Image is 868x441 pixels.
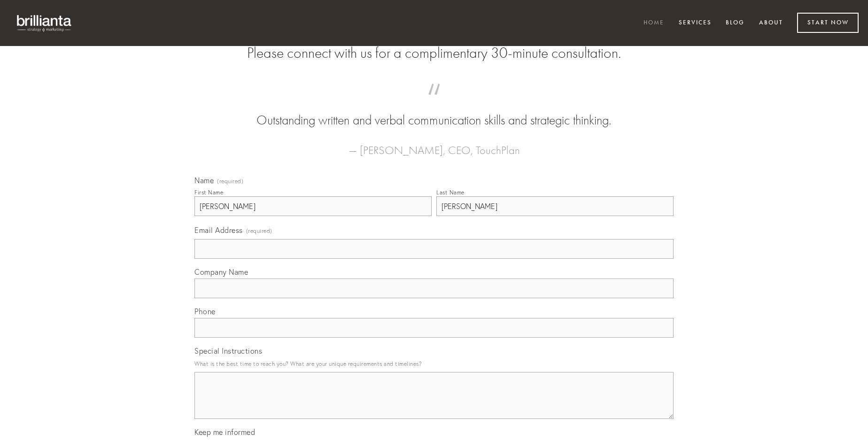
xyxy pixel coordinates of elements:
[209,93,659,130] blockquote: Outstanding written and verbal communication skills and strategic thinking.
[209,93,659,111] span: “
[753,15,789,31] a: About
[194,44,674,62] h2: Please connect with us for a complimentary 30-minute consultation.
[194,307,216,316] span: Phone
[194,189,223,196] div: First Name
[194,427,255,437] span: Keep me informed
[194,346,262,356] span: Special Instructions
[436,189,465,196] div: Last Name
[673,15,718,31] a: Services
[9,9,80,37] img: brillianta - research, strategy, marketing
[637,15,670,31] a: Home
[194,267,248,277] span: Company Name
[720,15,751,31] a: Blog
[194,225,243,235] span: Email Address
[797,13,859,33] a: Start Now
[194,176,214,185] span: Name
[194,357,674,370] p: What is the best time to reach you? What are your unique requirements and timelines?
[209,130,659,160] figcaption: — [PERSON_NAME], CEO, TouchPlan
[246,224,272,237] span: (required)
[217,178,243,184] span: (required)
